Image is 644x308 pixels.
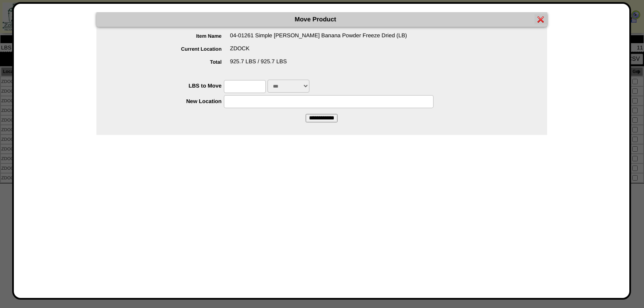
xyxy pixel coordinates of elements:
img: error.gif [538,16,544,23]
label: LBS to Move [113,83,224,89]
div: 925.7 LBS / 925.7 LBS [113,58,547,71]
label: Item Name [113,33,230,39]
label: Current Location [113,46,230,52]
label: Total [113,59,230,65]
div: ZDOCK [113,45,547,58]
label: New Location [113,98,224,104]
div: Move Product [96,12,547,27]
div: 04-01261 Simple [PERSON_NAME] Banana Powder Freeze Dried (LB) [113,32,547,45]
